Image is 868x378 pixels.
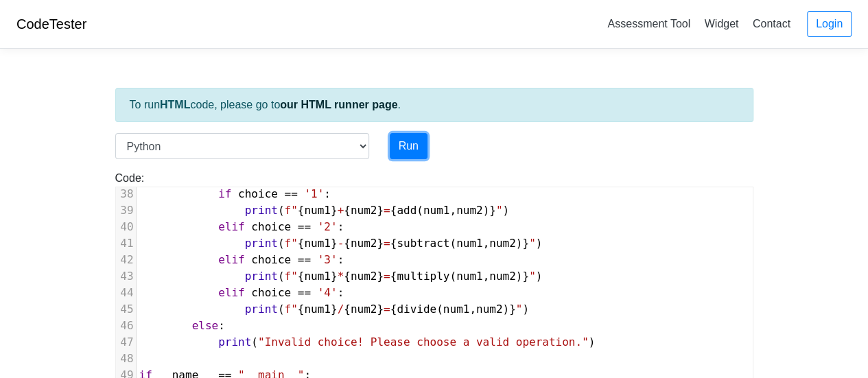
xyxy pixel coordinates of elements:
[338,303,344,316] span: /
[476,303,503,316] span: num2
[116,351,136,367] div: 48
[384,237,390,250] span: =
[298,286,311,299] span: ==
[489,270,516,283] span: num2
[284,303,297,316] span: f"
[318,253,338,266] span: '3'
[747,12,796,35] a: Contact
[116,235,136,252] div: 41
[338,204,344,217] span: +
[338,237,344,250] span: -
[318,220,338,233] span: '2'
[384,204,390,217] span: =
[298,220,311,233] span: ==
[139,253,344,266] span: :
[245,237,278,250] span: print
[384,303,390,316] span: =
[496,204,503,217] span: "
[139,319,225,332] span: :
[116,219,136,235] div: 40
[456,270,483,283] span: num1
[218,187,231,200] span: if
[298,253,311,266] span: ==
[280,99,397,110] a: our HTML runner page
[351,270,377,283] span: num2
[251,220,291,233] span: choice
[139,237,543,250] span: ( { } { } { ( , )} )
[245,270,278,283] span: print
[139,187,331,200] span: :
[284,270,297,283] span: f"
[304,270,331,283] span: num1
[351,303,377,316] span: num2
[284,187,297,200] span: ==
[351,237,377,250] span: num2
[139,204,510,217] span: ( { } { } { ( , )} )
[245,204,278,217] span: print
[160,99,190,110] strong: HTML
[116,318,136,334] div: 46
[245,303,278,316] span: print
[115,88,753,122] div: To run code, please go to .
[384,270,390,283] span: =
[116,285,136,301] div: 44
[139,286,344,299] span: :
[251,286,291,299] span: choice
[251,253,291,266] span: choice
[304,204,331,217] span: num1
[218,220,245,233] span: elif
[529,270,536,283] span: "
[602,12,696,35] a: Assessment Tool
[218,253,245,266] span: elif
[116,186,136,202] div: 38
[116,268,136,285] div: 43
[192,319,219,332] span: else
[139,270,543,283] span: ( { } { } { ( , )} )
[318,286,338,299] span: '4'
[304,303,331,316] span: num1
[16,16,86,32] a: CodeTester
[284,237,297,250] span: f"
[139,335,596,349] span: ( )
[218,335,251,349] span: print
[284,204,297,217] span: f"
[218,286,245,299] span: elif
[397,270,449,283] span: multiply
[390,133,427,159] button: Run
[139,220,344,233] span: :
[116,252,136,268] div: 42
[116,301,136,318] div: 45
[116,334,136,351] div: 47
[116,202,136,219] div: 39
[238,187,278,200] span: choice
[258,335,589,349] span: "Invalid choice! Please choose a valid operation."
[529,237,536,250] span: "
[139,303,530,316] span: ( { } { } { ( , )} )
[397,237,449,250] span: subtract
[489,237,516,250] span: num2
[456,237,483,250] span: num1
[456,204,483,217] span: num2
[397,204,417,217] span: add
[351,204,377,217] span: num2
[423,204,450,217] span: num1
[397,303,436,316] span: divide
[304,187,324,200] span: '1'
[699,12,744,35] a: Widget
[807,11,852,37] a: Login
[443,303,470,316] span: num1
[516,303,523,316] span: "
[304,237,331,250] span: num1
